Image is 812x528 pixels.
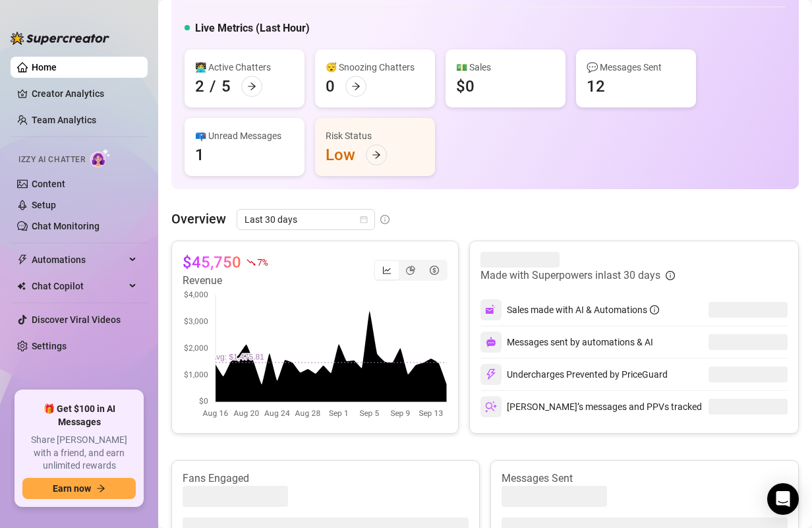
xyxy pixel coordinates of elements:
span: Share [PERSON_NAME] with a friend, and earn unlimited rewards [22,434,136,473]
span: calendar [360,216,368,223]
a: Creator Analytics [32,83,137,104]
div: Sales made with AI & Automations [507,303,659,317]
div: 💬 Messages Sent [587,60,685,74]
div: Risk Status [326,129,424,143]
span: dollar-circle [430,266,439,275]
div: 📪 Unread Messages [195,129,294,143]
article: Overview [171,209,226,229]
img: svg%3e [485,368,497,380]
a: Home [32,62,57,73]
span: info-circle [650,305,659,314]
span: line-chart [382,266,391,275]
div: 1 [195,144,204,165]
div: Messages sent by automations & AI [480,332,653,353]
span: info-circle [666,271,675,280]
a: Settings [32,341,67,351]
img: AI Chatter [90,148,111,167]
a: Discover Viral Videos [32,314,121,325]
h5: Live Metrics (Last Hour) [195,20,310,36]
span: Chat Copilot [32,276,125,297]
article: Revenue [183,273,267,289]
div: 0 [326,76,335,97]
article: Made with Superpowers in last 30 days [480,268,660,283]
div: $0 [456,76,475,97]
img: svg%3e [485,401,497,413]
div: 💵 Sales [456,60,555,74]
span: fall [246,258,256,267]
a: Chat Monitoring [32,221,100,231]
span: 7 % [257,256,267,268]
img: svg%3e [485,304,497,316]
article: $45,750 [183,252,241,273]
span: arrow-right [351,82,361,91]
span: thunderbolt [17,254,28,265]
button: Earn nowarrow-right [22,478,136,499]
span: info-circle [380,215,390,224]
div: 😴 Snoozing Chatters [326,60,424,74]
span: Izzy AI Chatter [18,154,85,166]
div: segmented control [374,260,448,281]
a: Content [32,179,65,189]
span: Last 30 days [245,210,367,229]
article: Messages Sent [502,471,788,486]
div: 2 [195,76,204,97]
a: Team Analytics [32,115,96,125]
span: pie-chart [406,266,415,275]
img: logo-BBDzfeDw.svg [11,32,109,45]
span: Earn now [53,483,91,494]
span: arrow-right [247,82,256,91]
a: Setup [32,200,56,210]
img: svg%3e [486,337,496,347]
span: arrow-right [372,150,381,160]
img: Chat Copilot [17,281,26,291]
div: Undercharges Prevented by PriceGuard [480,364,668,385]
div: Open Intercom Messenger [767,483,799,515]
div: [PERSON_NAME]’s messages and PPVs tracked [480,396,702,417]
span: 🎁 Get $100 in AI Messages [22,403,136,428]
span: arrow-right [96,484,105,493]
div: 12 [587,76,605,97]
article: Fans Engaged [183,471,469,486]
span: Automations [32,249,125,270]
div: 5 [221,76,231,97]
div: 👩‍💻 Active Chatters [195,60,294,74]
